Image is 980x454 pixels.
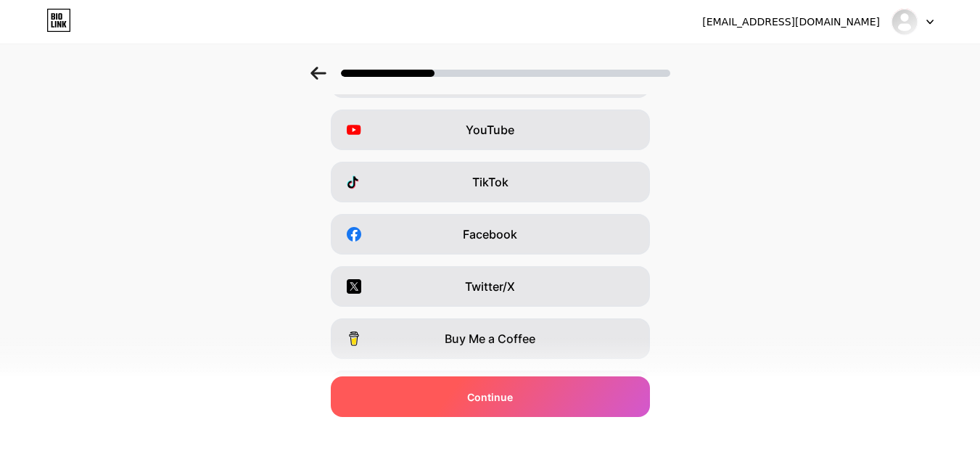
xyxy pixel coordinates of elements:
[446,434,535,452] span: I have a website
[702,15,880,30] div: [EMAIL_ADDRESS][DOMAIN_NAME]
[463,226,517,243] span: Facebook
[466,121,514,139] span: YouTube
[891,8,918,36] img: aggarwalelectronics
[467,389,513,405] span: Continue
[445,330,535,347] span: Buy Me a Coffee
[465,278,515,295] span: Twitter/X
[472,173,508,191] span: TikTok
